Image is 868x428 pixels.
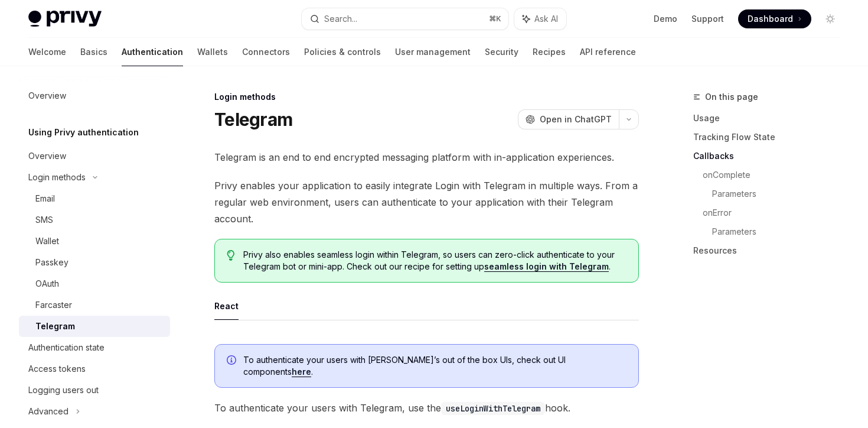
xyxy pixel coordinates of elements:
[214,177,639,227] span: Privy enables your application to easily integrate Login with Telegram in multiple ways. From a r...
[35,255,68,270] div: Passkey
[28,11,102,27] img: light logo
[28,383,99,397] div: Logging users out
[19,85,170,106] a: Overview
[19,188,170,209] a: Email
[703,166,849,184] a: onComplete
[80,38,107,66] a: Basics
[28,404,68,419] div: Advanced
[705,90,758,104] span: On this page
[19,358,170,380] a: Access tokens
[738,9,811,28] a: Dashboard
[28,341,105,355] div: Authentication state
[395,38,471,66] a: User management
[19,337,170,358] a: Authentication state
[19,294,170,316] a: Farcaster
[227,355,239,367] svg: Info
[214,149,639,166] span: Telegram is an end to end encrypted messaging platform with in-application experiences.
[693,128,849,147] a: Tracking Flow State
[214,91,639,103] div: Login methods
[489,14,501,24] span: ⌘ K
[19,273,170,294] a: OAuth
[28,89,66,103] div: Overview
[485,38,518,66] a: Security
[35,298,72,312] div: Farcaster
[35,277,59,291] div: OAuth
[242,38,290,66] a: Connectors
[214,400,639,416] span: To authenticate your users with Telegram, use the hook.
[540,114,612,125] span: Open in ChatGPT
[324,12,357,26] div: Search...
[19,252,170,273] a: Passkey
[28,149,66,163] div: Overview
[580,38,636,66] a: API reference
[28,170,86,184] div: Login methods
[214,109,292,130] h1: Telegram
[214,292,239,320] button: React
[28,38,66,66] a: Welcome
[28,125,139,140] h5: Using Privy authentication
[693,147,849,166] a: Callbacks
[28,362,86,376] div: Access tokens
[304,38,381,66] a: Policies & controls
[35,319,75,333] div: Telegram
[243,354,626,378] span: To authenticate your users with [PERSON_NAME]’s out of the box UIs, check out UI components .
[748,13,793,25] span: Dashboard
[533,38,566,66] a: Recipes
[35,192,55,206] div: Email
[441,402,545,415] code: useLoginWithTelegram
[693,109,849,128] a: Usage
[122,38,183,66] a: Authentication
[227,250,235,261] svg: Tip
[35,213,53,227] div: SMS
[691,13,724,25] a: Support
[518,109,619,129] button: Open in ChatGPT
[19,209,170,231] a: SMS
[712,184,849,203] a: Parameters
[654,13,677,25] a: Demo
[243,249,626,273] span: Privy also enables seamless login within Telegram, so users can zero-click authenticate to your T...
[302,8,508,30] button: Search...⌘K
[514,8,566,30] button: Ask AI
[821,9,840,28] button: Toggle dark mode
[712,222,849,241] a: Parameters
[19,316,170,337] a: Telegram
[197,38,228,66] a: Wallets
[534,13,558,25] span: Ask AI
[292,367,311,377] a: here
[35,234,59,248] div: Wallet
[19,380,170,401] a: Logging users out
[484,261,609,272] a: seamless login with Telegram
[19,145,170,167] a: Overview
[703,203,849,222] a: onError
[19,231,170,252] a: Wallet
[693,241,849,260] a: Resources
